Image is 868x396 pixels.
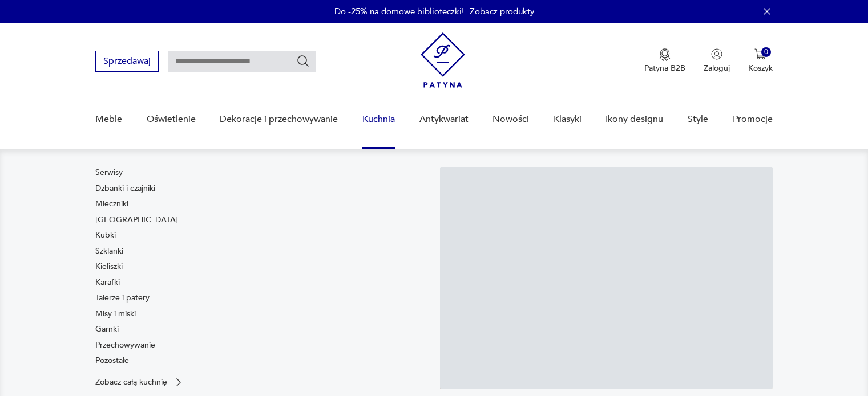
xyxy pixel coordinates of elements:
a: Sprzedawaj [95,58,159,66]
button: Patyna B2B [644,48,685,74]
a: Zobacz całą kuchnię [95,377,184,388]
button: Szukaj [296,54,310,68]
a: Mleczniki [95,198,128,210]
a: Kuchnia [362,97,395,141]
a: Ikona medaluPatyna B2B [644,48,685,74]
p: Koszyk [748,63,773,74]
a: Zobacz produkty [470,6,534,17]
div: 0 [761,47,771,57]
img: Ikonka użytkownika [711,48,722,60]
a: Antykwariat [419,97,469,141]
a: Promocje [733,97,773,141]
a: Ikony designu [605,97,663,141]
a: Kieliszki [95,261,123,272]
a: Dekoracje i przechowywanie [220,97,338,141]
p: Patyna B2B [644,63,685,74]
img: Ikona medalu [659,48,671,61]
button: Zaloguj [704,48,730,74]
a: Szklanki [95,246,123,257]
p: Do -25% na domowe biblioteczki! [334,6,464,17]
img: Ikona koszyka [754,48,766,60]
a: Talerze i patery [95,292,150,304]
a: Pozostałe [95,355,129,366]
a: Klasyki [554,97,582,141]
a: Nowości [492,97,529,141]
a: Misy i miski [95,308,136,320]
button: Sprzedawaj [95,51,159,72]
a: Garnki [95,324,119,335]
a: Oświetlenie [147,97,196,141]
img: Patyna - sklep z meblami i dekoracjami vintage [421,32,465,88]
p: Zobacz całą kuchnię [95,378,167,386]
a: [GEOGRAPHIC_DATA] [95,214,178,226]
a: Dzbanki i czajniki [95,183,155,194]
a: Kubki [95,230,116,241]
p: Zaloguj [704,63,730,74]
a: Serwisy [95,167,123,178]
button: 0Koszyk [748,48,773,74]
a: Przechowywanie [95,340,155,351]
a: Meble [95,97,122,141]
a: Karafki [95,277,120,288]
a: Style [688,97,708,141]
